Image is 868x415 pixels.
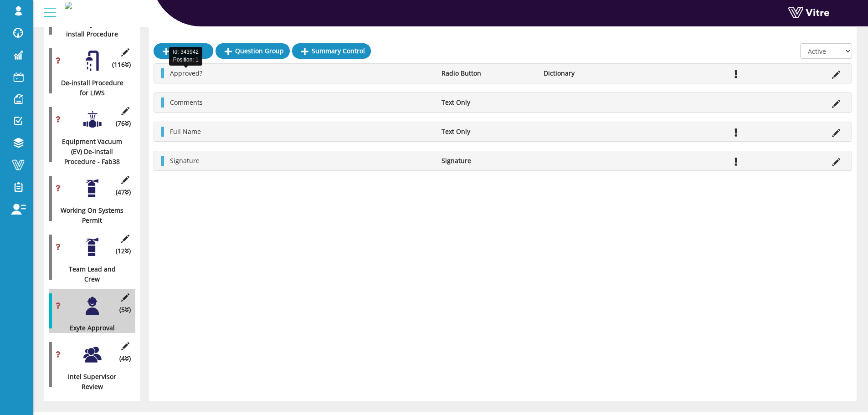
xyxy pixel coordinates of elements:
div: Intel Supervisor Review [49,372,128,392]
span: Full Name [170,127,201,136]
a: Summary Control [292,43,371,59]
a: Question Group [216,43,290,59]
span: (4 ) [119,354,131,364]
div: Id: 343942 Position: 1 [169,47,202,65]
span: Signature [170,156,200,165]
div: Working On Systems Permit [49,205,128,225]
img: 0e541da2-4db4-4234-aa97-40b6c30eeed2.png [65,2,72,9]
span: (12 ) [116,246,131,256]
div: Exyte Approval [49,323,128,333]
span: (116 ) [112,60,131,70]
div: Exhaust Systems De-install Procedure [49,19,128,39]
li: Signature [437,156,539,166]
li: Text Only [437,97,539,108]
span: (5 ) [119,305,131,315]
a: Question [154,43,213,59]
div: Equipment Vacuum (EV) De-install Procedure - Fab38 [49,137,128,167]
span: Approved? [170,69,202,77]
span: (76 ) [116,118,131,128]
li: Text Only [437,127,539,137]
div: Team Lead and Crew [49,264,128,284]
div: De-install Procedure for LIWS [49,78,128,98]
li: Radio Button [437,68,539,78]
span: Comments [170,98,203,107]
span: (47 ) [116,187,131,197]
li: Dictionary [539,68,641,78]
